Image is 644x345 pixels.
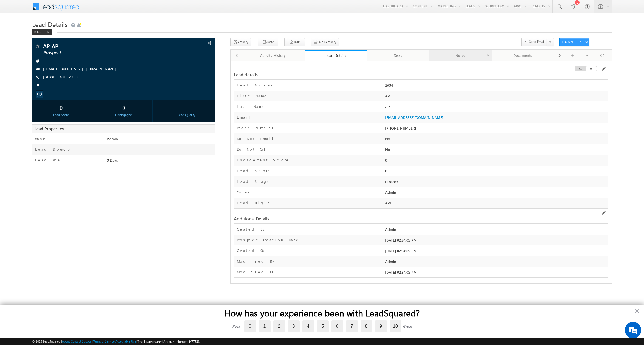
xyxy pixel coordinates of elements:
[237,237,299,242] label: Prospect Creation Date
[71,340,92,343] a: Contact Support
[384,168,608,176] div: 0
[385,190,396,195] span: Admin
[234,216,480,221] div: Additional Details
[35,158,61,162] label: Lead Age
[371,52,424,59] div: Tasks
[96,113,151,117] div: Disengaged
[237,93,268,98] label: First Name
[75,169,100,176] em: Start Chat
[331,320,343,332] label: 6
[159,113,214,117] div: Lead Quality
[7,51,100,164] textarea: Type your message and hit 'Enter'
[237,125,274,130] label: Phone Number
[32,339,200,344] span: © 2025 LeadSquared | | | | |
[244,320,256,332] label: 0
[384,125,608,133] div: [PHONE_NUMBER]
[237,179,271,184] label: Lead Stage
[237,168,271,173] label: Lead Score
[234,72,480,77] div: Lead details
[385,115,443,120] a: [EMAIL_ADDRESS][DOMAIN_NAME]
[35,136,48,141] label: Owner
[496,52,549,59] div: Documents
[309,53,363,58] div: Lead Details
[434,52,487,59] div: Notes
[384,259,608,267] div: Admin
[284,38,305,46] button: Task
[375,320,387,332] label: 9
[230,38,251,46] button: Activity
[237,270,275,274] label: Modified On
[237,115,254,120] label: Email
[106,158,215,165] div: 0 Days
[32,29,52,35] div: Back
[159,102,214,113] div: --
[384,136,608,144] div: No
[246,52,300,59] div: Activity History
[237,147,275,152] label: Do Not Call
[237,83,273,88] label: Lead Number
[107,136,118,141] span: Admin
[384,179,608,187] div: Prospect
[311,38,339,46] button: Sales Activity
[384,104,608,112] div: AP
[43,43,159,49] span: AP AP
[273,320,285,332] label: 2
[384,270,608,277] div: [DATE] 02:34:05 PM
[137,340,200,344] span: Your Leadsquared Account Number is
[237,259,276,264] label: Modified By
[232,324,240,329] div: Poor
[384,227,608,234] div: Admin
[191,340,200,344] span: 77731
[62,340,70,343] a: About
[634,307,640,315] button: Close
[403,324,412,329] div: Great
[384,237,608,245] div: [DATE] 02:34:05 PM
[11,308,633,318] h2: How has your experience been with LeadSquared?
[93,340,115,343] a: Terms of Service
[43,75,84,80] span: [PHONE_NUMBER]
[237,136,277,141] label: Do Not Email
[346,320,358,332] label: 7
[237,248,265,253] label: Created On
[258,38,278,46] button: Note
[384,147,608,155] div: No
[237,227,266,232] label: Created By
[361,320,372,332] label: 8
[259,320,271,332] label: 1
[384,93,608,101] div: AP
[90,3,103,16] div: Minimize live chat window
[33,102,88,113] div: 0
[384,248,608,256] div: [DATE] 02:34:05 PM
[43,50,159,55] span: Prospect
[33,113,88,117] div: Lead Score
[32,20,67,29] span: Lead Details
[115,340,136,343] a: Acceptable Use
[302,320,314,332] label: 4
[237,104,266,109] label: Last Name
[35,126,64,131] span: Lead Properties
[384,83,608,90] div: 1054
[43,66,119,71] a: [EMAIL_ADDRESS][DOMAIN_NAME]
[317,320,329,332] label: 5
[562,40,585,44] div: Lead Actions
[529,39,545,44] span: Send Email
[35,147,71,152] label: Lead Source
[384,158,608,165] div: 0
[9,29,23,36] img: d_60004797649_company_0_60004797649
[288,320,300,332] label: 3
[237,190,250,195] label: Owner
[390,320,401,332] label: 10
[237,158,290,162] label: Engagement Score
[96,102,151,113] div: 0
[29,29,92,36] div: Chat with us now
[384,200,608,208] div: API
[237,200,271,205] label: Lead Origin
